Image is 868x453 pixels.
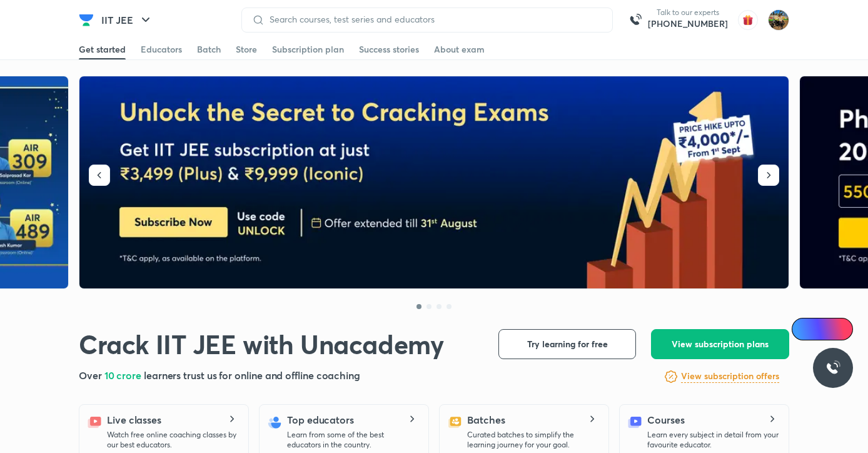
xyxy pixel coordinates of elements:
[467,412,505,427] h5: Batches
[79,13,94,28] img: Company Logo
[812,324,845,334] span: Ai Doubts
[104,369,144,382] span: 10 crore
[648,8,728,18] p: Talk to our experts
[647,430,779,450] p: Learn every subject in detail from your favourite educator.
[287,430,418,450] p: Learn from some of the best educators in the country.
[359,43,419,56] div: Success stories
[681,369,779,384] a: View subscription offers
[434,39,485,59] a: About exam
[79,39,126,59] a: Get started
[236,43,257,56] div: Store
[434,43,485,56] div: About exam
[498,329,636,359] button: Try learning for free
[236,39,257,59] a: Store
[792,318,853,340] a: Ai Doubts
[527,338,608,350] span: Try learning for free
[672,338,769,350] span: View subscription plans
[265,14,602,24] input: Search courses, test series and educators
[651,329,789,359] button: View subscription plans
[197,43,221,56] div: Batch
[648,18,728,30] a: [PHONE_NUMBER]
[825,360,840,375] img: ttu
[107,412,161,427] h5: Live classes
[681,370,779,383] h6: View subscription offers
[79,329,443,360] h1: Crack IIT JEE with Unacademy
[467,430,598,450] p: Curated batches to simplify the learning journey for your goal.
[197,39,221,59] a: Batch
[799,324,809,334] img: Icon
[738,10,758,30] img: avatar
[359,39,419,59] a: Success stories
[94,8,161,33] button: IIT JEE
[272,39,344,59] a: Subscription plan
[141,39,182,59] a: Educators
[623,8,648,33] img: call-us
[272,43,344,56] div: Subscription plan
[287,412,354,427] h5: Top educators
[144,369,360,382] span: learners trust us for online and offline coaching
[107,430,238,450] p: Watch free online coaching classes by our best educators.
[647,412,684,427] h5: Courses
[768,9,789,31] img: Shivam Munot
[141,43,182,56] div: Educators
[79,43,126,56] div: Get started
[79,369,104,382] span: Over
